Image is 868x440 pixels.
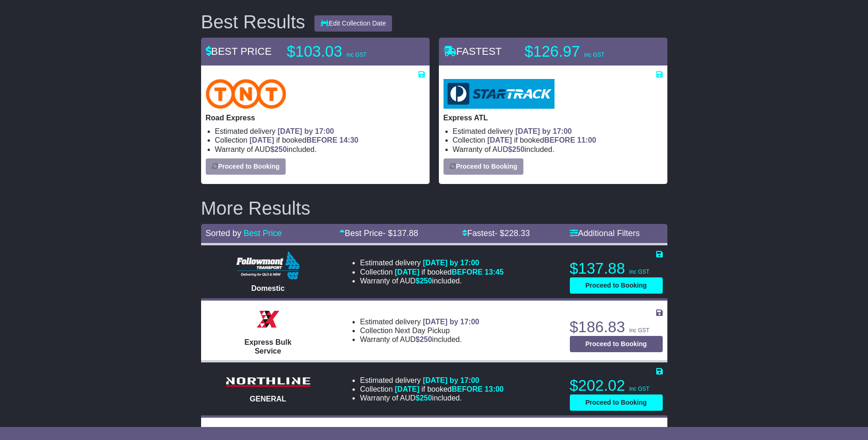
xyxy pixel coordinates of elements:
[570,336,663,352] button: Proceed to Booking
[453,127,663,136] li: Estimated delivery
[444,79,555,109] img: StarTrack: Express ATL
[584,52,604,58] span: inc GST
[254,305,282,333] img: Border Express: Express Bulk Service
[206,113,425,122] p: Road Express
[504,229,530,238] span: 228.33
[420,394,432,402] span: 250
[485,385,504,393] span: 13:00
[339,136,359,144] span: 14:30
[629,269,649,275] span: inc GST
[508,145,525,153] span: $
[416,277,432,285] span: $
[339,229,418,238] a: Best Price- $137.88
[495,229,530,238] span: - $
[629,327,649,334] span: inc GST
[577,136,596,144] span: 11:00
[525,42,641,61] p: $126.97
[278,127,334,135] span: [DATE] by 17:00
[487,136,596,144] span: if booked
[215,136,425,144] li: Collection
[395,385,503,393] span: if booked
[570,229,640,238] a: Additional Filters
[215,127,425,136] li: Estimated delivery
[487,136,512,144] span: [DATE]
[512,145,525,153] span: 250
[206,229,241,238] span: Sorted by
[516,127,572,135] span: [DATE] by 17:00
[206,46,272,57] span: BEST PRICE
[451,385,483,393] span: BEFORE
[244,338,291,355] span: Express Bulk Service
[360,376,503,385] li: Estimated delivery
[570,394,663,411] button: Proceed to Booking
[423,376,479,384] span: [DATE] by 17:00
[444,113,663,122] p: Express ATL
[215,145,425,154] li: Warranty of AUD included.
[201,198,667,218] h2: More Results
[251,284,285,292] span: Domestic
[250,395,286,403] span: GENERAL
[206,79,287,109] img: TNT Domestic: Road Express
[416,335,432,343] span: $
[420,277,432,285] span: 250
[544,136,575,144] span: BEFORE
[629,386,649,392] span: inc GST
[196,12,310,32] div: Best Results
[392,229,418,238] span: 137.88
[453,136,663,144] li: Collection
[360,258,503,267] li: Estimated delivery
[249,136,358,144] span: if booked
[570,277,663,294] button: Proceed to Booking
[451,268,483,276] span: BEFORE
[270,145,287,153] span: $
[236,251,300,279] img: Followmont Transport: Domestic
[395,327,450,335] span: Next Day Pickup
[287,42,403,61] p: $103.03
[395,385,419,393] span: [DATE]
[423,318,479,326] span: [DATE] by 17:00
[570,259,663,278] p: $137.88
[360,326,479,335] li: Collection
[346,52,366,58] span: inc GST
[314,15,392,32] button: Edit Collection Date
[360,268,503,276] li: Collection
[360,394,503,402] li: Warranty of AUD included.
[444,158,523,175] button: Proceed to Booking
[249,136,274,144] span: [DATE]
[383,229,418,238] span: - $
[360,276,503,285] li: Warranty of AUD included.
[570,318,663,336] p: $186.83
[423,259,479,267] span: [DATE] by 17:00
[222,374,314,390] img: Northline Distribution: GENERAL
[444,46,502,57] span: FASTEST
[570,376,663,395] p: $202.02
[206,158,286,175] button: Proceed to Booking
[485,268,504,276] span: 13:45
[360,385,503,394] li: Collection
[462,229,530,238] a: Fastest- $228.33
[274,145,287,153] span: 250
[360,335,479,344] li: Warranty of AUD included.
[395,268,419,276] span: [DATE]
[395,268,503,276] span: if booked
[244,229,282,238] a: Best Price
[420,335,432,343] span: 250
[453,145,663,154] li: Warranty of AUD included.
[416,394,432,402] span: $
[307,136,338,144] span: BEFORE
[360,317,479,326] li: Estimated delivery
